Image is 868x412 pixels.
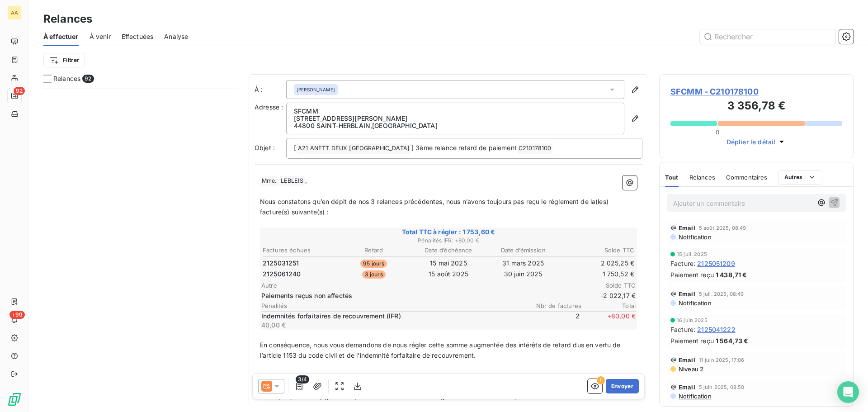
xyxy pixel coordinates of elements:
span: Email [679,290,695,298]
span: Email [679,356,695,364]
span: Solde TTC [581,282,636,289]
span: -2 022,17 € [581,291,636,300]
td: 2 025,25 € [561,258,635,268]
span: Adresse : [255,103,283,111]
p: 40,00 € [261,321,524,330]
span: 11 juin 2025, 17:06 [699,357,745,363]
span: SFCMM - C210178100 [670,85,842,98]
th: Date d’échéance [411,246,485,255]
button: Filtrer [43,53,85,67]
span: 2125061240 [263,270,301,279]
label: À : [255,85,286,94]
span: En conséquence, nous vous demandons de nous régler cette somme augmentée des intérêts de retard d... [260,341,623,359]
span: Notification [678,233,712,241]
span: Facture : [670,325,695,334]
span: Pénalités [261,302,527,309]
p: [STREET_ADDRESS][PERSON_NAME] [294,115,617,122]
span: 2 [525,312,580,330]
span: 16 juin 2025 [677,317,708,323]
span: ] 3ème relance retard de paiement [411,144,517,152]
span: Tout [665,174,679,181]
div: grid [43,89,238,412]
span: +99 [9,311,25,319]
h3: 3 356,78 € [670,98,842,116]
span: Pénalités IFR : + 80,00 € [261,237,636,245]
p: Indemnités forfaitaires de recouvrement (IFR) [261,312,524,321]
th: Date d’émission [486,246,560,255]
span: Facture : [670,259,695,268]
a: 92 [7,89,21,103]
span: 2125051209 [697,259,735,268]
span: 3 jours [362,270,386,279]
input: Rechercher [700,29,835,44]
span: Notification [678,299,712,307]
span: 15 juil. 2025 [677,251,707,257]
span: Analyse [164,32,188,41]
span: Total TTC à régler : 1 753,60 € [261,227,636,237]
span: 5 juil. 2025, 08:49 [699,291,744,297]
span: C210178100 [517,143,553,154]
span: [PERSON_NAME] [297,86,335,93]
div: AA [7,5,22,20]
span: + 80,00 € [581,312,636,330]
span: Relances [53,74,80,83]
span: Email [679,384,695,391]
td: 31 mars 2025 [486,258,560,268]
span: 2125041222 [697,325,736,334]
span: Paiement reçu [670,336,714,346]
span: Autre [261,282,581,289]
span: 2125031251 [263,259,299,268]
span: 5 août 2025, 08:49 [699,225,746,231]
span: [ [294,144,296,152]
span: 92 [82,75,94,83]
span: Effectuées [122,32,154,41]
th: Retard [337,246,410,255]
span: A défaut de règlement dans un délai de QUINZE (15) jours suivant cette dernière relance avant mis... [260,372,636,400]
span: 1 564,73 € [716,336,749,346]
span: Email [679,224,695,232]
td: 1 750,52 € [561,269,635,279]
span: 95 jours [360,260,387,268]
span: 0 [716,128,719,136]
span: 3/4 [296,375,309,384]
span: Nous constatons qu’en dépit de nos 3 relances précédentes, nous n’avons toujours pas reçu le règl... [260,198,610,216]
th: Factures échues [262,246,336,255]
span: Notification [678,393,712,400]
span: 1 438,71 € [716,270,747,279]
span: Niveau 2 [678,365,703,373]
button: Déplier le détail [724,137,789,147]
span: À effectuer [43,32,79,41]
span: Nbr de factures [527,302,581,309]
span: Commentaires [726,174,768,181]
td: 15 mai 2025 [411,258,485,268]
span: Déplier le détail [726,137,776,147]
span: A21 ANETT DEUX [GEOGRAPHIC_DATA] [297,143,411,154]
h3: Relances [43,11,92,27]
span: Total [581,302,636,309]
span: , [305,176,307,184]
span: Mme. [260,176,278,186]
th: Solde TTC [561,246,635,255]
button: Envoyer [606,379,639,393]
span: Paiements reçus non affectés [261,291,580,300]
span: LEBLEIS [279,176,305,186]
span: 92 [14,87,25,95]
td: 30 juin 2025 [486,269,560,279]
span: À venir [90,32,111,41]
p: SFCMM [294,108,617,115]
td: 15 août 2025 [411,269,485,279]
p: 44800 SAINT-HERBLAIN , [GEOGRAPHIC_DATA] [294,122,617,129]
button: Autres [778,170,822,185]
span: Paiement reçu [670,270,714,279]
span: 5 juin 2025, 08:50 [699,384,745,390]
span: Objet : [255,144,275,152]
div: Open Intercom Messenger [837,381,859,403]
img: Logo LeanPay [7,392,22,407]
span: Relances [689,174,715,181]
